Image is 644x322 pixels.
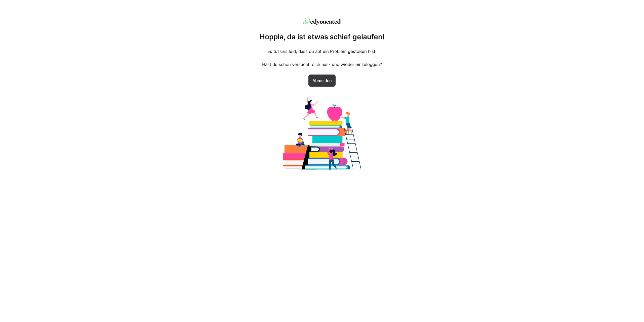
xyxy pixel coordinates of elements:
a: Abmelden [308,75,336,87]
span: Abmelden [311,78,333,84]
p: Hast du schon versucht, dich aus- und wieder einzuloggen? [262,61,382,67]
img: edyoucated [303,18,341,25]
p: Es tut uns leid, dass du auf ein Problem gestoßen bist. [267,48,377,54]
h1: Hoppla, da ist etwas schief gelaufen! [260,32,385,41]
